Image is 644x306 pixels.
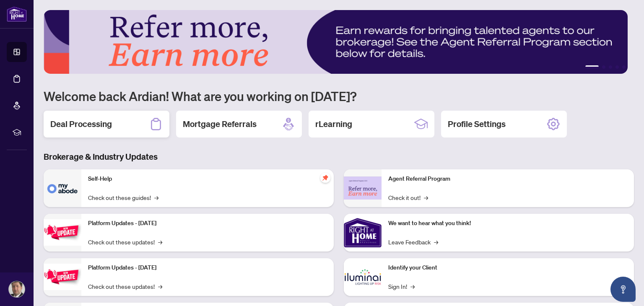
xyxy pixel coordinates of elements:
[609,65,612,69] button: 3
[9,281,25,297] img: Profile Icon
[88,282,162,291] a: Check out these updates!→
[158,237,162,246] span: →
[44,88,634,104] h1: Welcome back Ardian! What are you working on [DATE]?
[610,277,636,302] button: Open asap
[344,258,382,296] img: Identify your Client
[388,174,627,184] p: Agent Referral Program
[88,237,162,246] a: Check out these updates!→
[615,65,619,69] button: 4
[622,65,626,69] button: 5
[44,169,81,207] img: Self-Help
[88,174,327,184] p: Self-Help
[183,118,257,130] h2: Mortgage Referrals
[44,219,81,246] img: Platform Updates - July 21, 2025
[585,65,599,69] button: 1
[424,193,428,202] span: →
[50,118,112,130] h2: Deal Processing
[44,151,634,163] h3: Brokerage & Industry Updates
[88,219,327,228] p: Platform Updates - [DATE]
[158,282,162,291] span: →
[88,263,327,272] p: Platform Updates - [DATE]
[602,65,605,69] button: 2
[388,237,438,246] a: Leave Feedback→
[88,193,158,202] a: Check out these guides!→
[344,176,382,200] img: Agent Referral Program
[7,6,27,22] img: logo
[44,10,628,74] img: Slide 0
[44,264,81,290] img: Platform Updates - July 8, 2025
[154,193,158,202] span: →
[434,237,438,246] span: →
[388,282,415,291] a: Sign In!→
[410,282,415,291] span: →
[388,263,627,272] p: Identify your Client
[388,219,627,228] p: We want to hear what you think!
[448,118,506,130] h2: Profile Settings
[388,193,428,202] a: Check it out!→
[315,118,352,130] h2: rLearning
[320,173,330,183] span: pushpin
[344,214,382,252] img: We want to hear what you think!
